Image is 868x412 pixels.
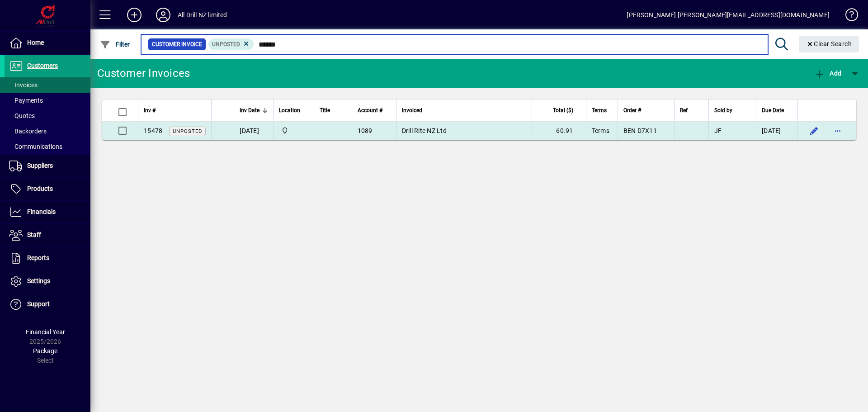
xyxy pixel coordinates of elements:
button: Clear [799,36,859,52]
mat-chip: Customer Invoice Status: Unposted [208,38,254,50]
a: Financials [5,201,90,223]
a: Reports [5,247,90,270]
td: [DATE] [756,122,797,140]
span: Package [33,347,57,355]
span: Inv # [144,105,156,115]
span: Terms [592,105,607,115]
span: Backorders [9,128,47,135]
span: Customers [27,62,58,69]
a: Products [5,178,90,200]
button: Edit [807,123,821,138]
div: [PERSON_NAME] [PERSON_NAME][EMAIL_ADDRESS][DOMAIN_NAME] [627,8,830,22]
span: Financials [27,208,56,215]
span: 15478 [144,127,162,134]
a: Quotes [5,108,90,123]
span: Home [27,39,44,46]
div: Order # [623,105,669,115]
span: BEN D7X11 [623,127,657,134]
div: Inv Date [240,105,268,115]
span: Reports [27,254,49,261]
div: Title [320,105,346,115]
span: Unposted [173,128,202,134]
div: Ref [680,105,703,115]
span: Add [814,70,841,77]
span: JF [714,127,722,134]
span: Unposted [212,41,240,47]
a: Backorders [5,123,90,139]
span: Due Date [762,105,784,115]
span: All Drill NZ Limited [279,126,308,136]
span: Filter [100,41,130,48]
span: Account # [358,105,382,115]
button: Filter [98,36,132,52]
span: 1089 [358,127,373,134]
span: Title [320,105,330,115]
span: Quotes [9,112,35,119]
button: Add [812,65,844,81]
span: Payments [9,97,43,104]
span: Order # [623,105,641,115]
button: Add [120,7,149,23]
span: Total ($) [553,105,573,115]
span: Suppliers [27,162,53,169]
a: Support [5,293,90,316]
button: More options [830,123,845,138]
span: Sold by [714,105,732,115]
span: Communications [9,143,62,150]
a: Settings [5,270,90,293]
span: Customer Invoice [152,40,202,49]
div: Invoiced [402,105,526,115]
div: Account # [358,105,391,115]
span: Clear Search [806,40,852,47]
div: All Drill NZ limited [178,8,227,22]
div: Location [279,105,308,115]
span: Location [279,105,300,115]
div: Sold by [714,105,750,115]
span: Staff [27,231,41,238]
a: Invoices [5,77,90,93]
span: Support [27,300,50,308]
span: Financial Year [26,328,65,336]
div: Due Date [762,105,792,115]
a: Home [5,32,90,54]
div: Customer Invoices [97,66,190,81]
span: Inv Date [240,105,259,115]
button: Profile [149,7,178,23]
a: Knowledge Base [839,2,857,31]
a: Suppliers [5,155,90,177]
a: Staff [5,224,90,246]
a: Communications [5,139,90,154]
span: Drill Rite NZ Ltd [402,127,447,134]
div: Total ($) [538,105,581,115]
td: [DATE] [234,122,273,140]
span: Settings [27,277,50,284]
span: Invoices [9,81,38,89]
span: Products [27,185,53,192]
span: Ref [680,105,688,115]
a: Payments [5,93,90,108]
span: Invoiced [402,105,422,115]
span: Terms [592,127,609,134]
div: Inv # [144,105,206,115]
td: 60.91 [532,122,586,140]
